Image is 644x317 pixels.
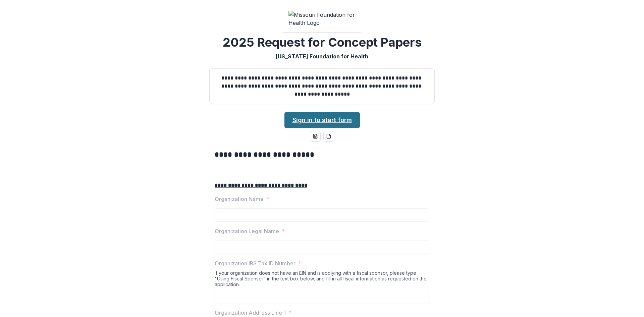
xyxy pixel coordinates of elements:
p: Organization Address Line 1 [215,309,286,317]
img: Missouri Foundation for Health Logo [288,11,356,27]
p: [US_STATE] Foundation for Health [276,52,368,60]
p: Organization Legal Name [215,227,279,235]
div: If your organization does not have an EIN and is applying with a fiscal sponsor, please type "Usi... [215,270,429,290]
h2: 2025 Request for Concept Papers [223,35,422,50]
button: pdf-download [323,131,334,142]
p: Organization IRS Tax ID Number [215,259,296,267]
a: Sign in to start form [284,112,360,128]
p: Organization Name [215,195,264,203]
button: word-download [310,131,321,142]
